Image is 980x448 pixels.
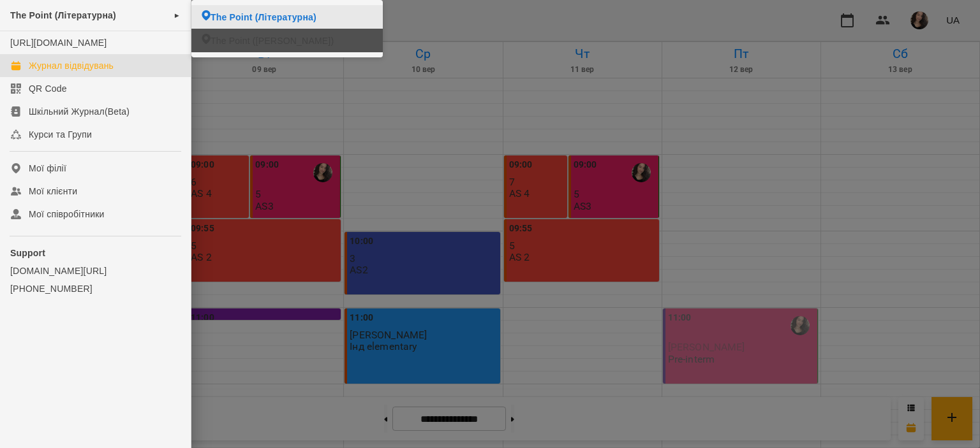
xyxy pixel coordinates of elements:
[29,59,114,72] div: Журнал відвідувань
[10,10,116,20] span: The Point (Літературна)
[174,10,181,20] span: ►
[10,38,107,48] a: [URL][DOMAIN_NAME]
[29,185,77,198] div: Мої клієнти
[29,105,130,118] div: Шкільний Журнал(Beta)
[211,11,316,24] span: The Point (Літературна)
[10,282,181,295] a: [PHONE_NUMBER]
[211,34,334,47] span: The Point ([PERSON_NAME])
[29,162,66,175] div: Мої філії
[10,247,181,259] p: Support
[29,82,67,95] div: QR Code
[29,208,105,220] div: Мої співробітники
[10,264,181,277] a: [DOMAIN_NAME][URL]
[29,128,92,141] div: Курси та Групи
